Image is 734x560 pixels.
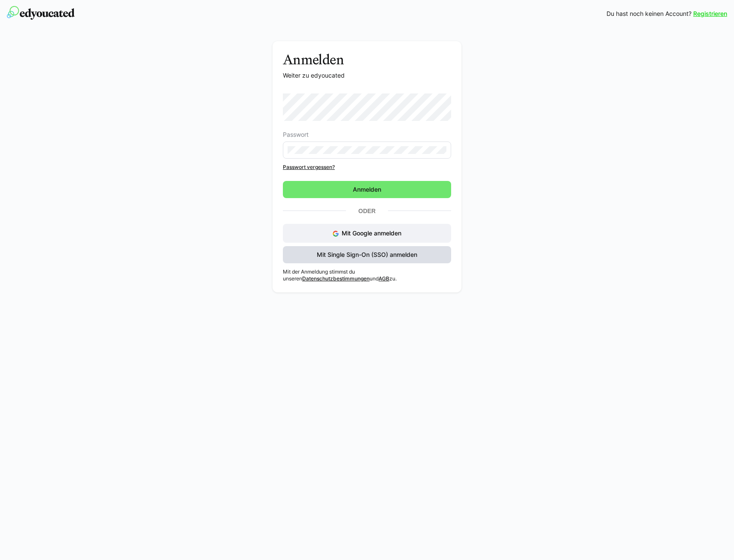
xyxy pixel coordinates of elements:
[342,229,401,237] span: Mit Google anmelden
[283,71,451,80] p: Weiter zu edyoucated
[379,275,389,282] a: AGB
[352,185,382,194] span: Anmelden
[283,131,309,138] span: Passwort
[283,224,451,243] button: Mit Google anmelden
[283,164,451,171] a: Passwort vergessen?
[302,275,370,282] a: Datenschutzbestimmungen
[693,9,727,18] a: Registrieren
[283,268,451,282] p: Mit der Anmeldung stimmst du unseren und zu.
[283,246,451,263] button: Mit Single Sign-On (SSO) anmelden
[283,51,451,68] h3: Anmelden
[346,205,388,217] p: Oder
[607,9,692,18] span: Du hast noch keinen Account?
[283,181,451,198] button: Anmelden
[315,250,419,259] span: Mit Single Sign-On (SSO) anmelden
[7,6,75,20] img: edyoucated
